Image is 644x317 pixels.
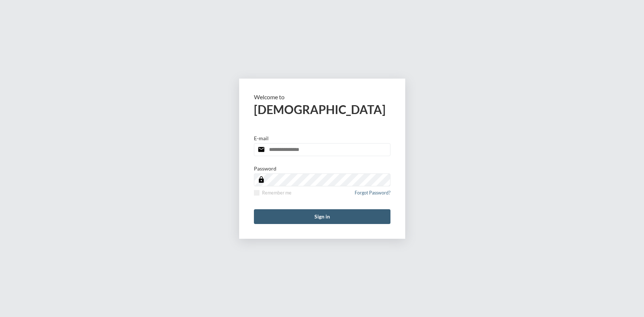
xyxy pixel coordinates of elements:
p: E-mail [254,135,269,141]
label: Remember me [254,190,292,196]
p: Welcome to [254,93,390,100]
a: Forgot Password? [355,190,390,200]
p: Password [254,165,276,172]
h2: [DEMOGRAPHIC_DATA] [254,102,390,117]
button: Sign in [254,209,390,224]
